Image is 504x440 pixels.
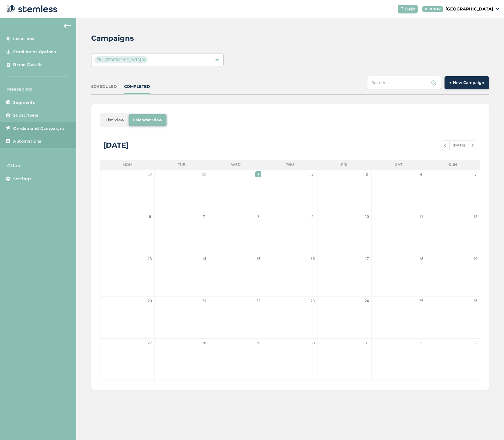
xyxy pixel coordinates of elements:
p: [GEOGRAPHIC_DATA] [445,6,493,12]
li: Tue [154,160,209,170]
span: 24 [364,298,370,304]
span: 1 [255,171,261,177]
span: Locations [13,36,34,42]
div: [DATE] [103,140,129,151]
span: Help [405,6,415,12]
span: 30 [201,172,207,178]
li: Wed [209,160,263,170]
span: 15 [255,256,261,262]
span: 25 [418,298,424,304]
span: 5 [472,172,478,178]
img: logo-dark-0685b13c.svg [5,3,57,15]
span: 12 [472,214,478,220]
span: Segments [13,100,35,106]
span: 1 [418,340,424,346]
span: 10 [364,214,370,220]
span: 23 [310,298,316,304]
span: Brand Details [13,62,43,68]
li: Thu [263,160,317,170]
img: icon-chevron-left-b8c47ebb.svg [444,143,446,147]
li: Calendar View [129,114,167,126]
span: Enrollment Options [13,49,56,55]
span: 14 [201,256,207,262]
span: 8 [255,214,261,220]
span: 2 [472,340,478,346]
span: 28 [201,340,207,346]
span: 16 [310,256,316,262]
iframe: Chat Widget [474,411,504,440]
img: icon-arrow-back-accent-c549486e.svg [64,23,71,28]
h2: Campaigns [91,33,134,44]
span: 31 [364,340,370,346]
img: icon-help-white-03924b79.svg [400,7,404,11]
span: 9 [310,214,316,220]
div: SCHEDULED [91,84,117,90]
span: Settings [13,176,31,182]
span: 11 [418,214,424,220]
li: Fri [317,160,372,170]
input: Search [367,76,441,89]
div: COMPLETED [124,84,150,90]
span: 13 [147,256,153,262]
span: [DATE] [449,141,468,150]
span: 29 [147,172,153,178]
span: Subscribers [13,112,39,118]
span: 20 [147,298,153,304]
span: On-demand Campaigns [13,126,65,132]
span: 19 [472,256,478,262]
li: Mon [100,160,155,170]
span: 6 [147,214,153,220]
span: 27 [147,340,153,346]
button: + New Campaign [445,76,489,89]
span: 17 [364,256,370,262]
img: icon_down-arrow-small-66adaf34.svg [496,8,499,10]
img: icon-chevron-right-bae969c5.svg [471,143,474,147]
span: + New Campaign [449,80,484,86]
span: 26 [472,298,478,304]
span: 7 [201,214,207,220]
span: 2 [310,172,316,178]
span: 18 [418,256,424,262]
span: 30 [310,340,316,346]
span: 3 [364,172,370,178]
div: VENDOR [422,6,443,12]
span: 4 [418,172,424,178]
span: 21 [201,298,207,304]
span: 22 [255,298,261,304]
li: Sat [372,160,426,170]
li: Sun [426,160,480,170]
span: 29 [255,340,261,346]
img: icon-close-accent-8a337256.svg [142,58,145,61]
li: List View [101,114,129,126]
span: The [GEOGRAPHIC_DATA] [94,56,148,63]
span: Automations [13,138,42,144]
